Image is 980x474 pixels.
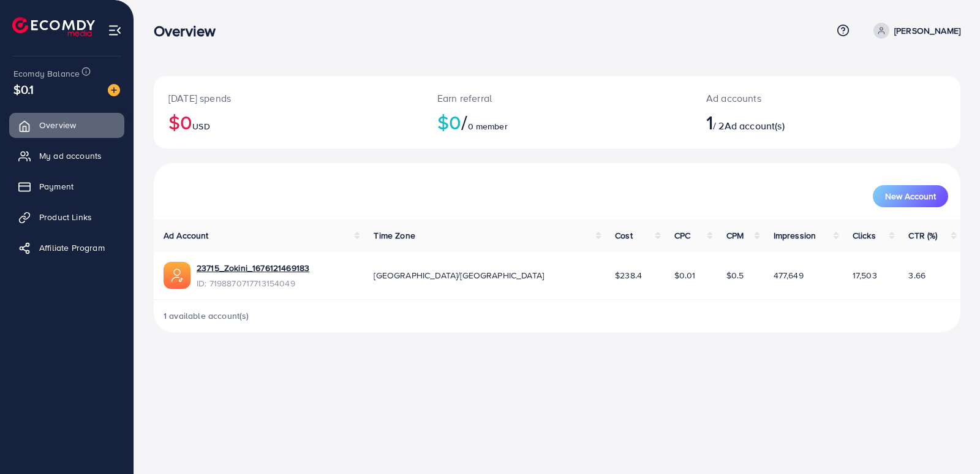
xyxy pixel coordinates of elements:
[39,180,73,193] span: Payment
[706,91,878,105] p: Ad accounts
[9,143,124,168] a: My ad accounts
[615,229,633,242] span: Cost
[908,229,937,242] span: CTR (%)
[774,229,816,242] span: Impression
[726,229,744,242] span: CPM
[869,23,960,39] a: [PERSON_NAME]
[9,113,124,137] a: Overview
[374,229,415,242] span: Time Zone
[164,262,190,289] img: ic-ads-acc.e4c84228.svg
[108,23,122,37] img: menu
[674,269,696,281] span: $0.01
[164,229,209,242] span: Ad Account
[437,110,677,134] h2: $0
[168,91,408,105] p: [DATE] spends
[197,277,309,289] span: ID: 7198870717713154049
[154,22,225,40] h3: Overview
[9,205,124,229] a: Product Links
[39,242,105,254] span: Affiliate Program
[706,108,713,136] span: 1
[39,119,76,131] span: Overview
[168,110,408,134] h2: $0
[774,269,804,281] span: 477,649
[461,108,467,136] span: /
[873,185,948,207] button: New Account
[853,269,877,281] span: 17,503
[164,310,249,322] span: 1 available account(s)
[615,269,642,281] span: $238.4
[928,419,971,465] iframe: Chat
[726,269,744,281] span: $0.5
[9,235,124,260] a: Affiliate Program
[885,192,936,201] span: New Account
[468,120,508,132] span: 0 member
[39,211,92,223] span: Product Links
[853,229,876,242] span: Clicks
[374,269,544,281] span: [GEOGRAPHIC_DATA]/[GEOGRAPHIC_DATA]
[674,229,690,242] span: CPC
[108,84,120,96] img: image
[908,269,925,281] span: 3.66
[9,174,124,199] a: Payment
[706,110,878,134] h2: / 2
[437,91,677,105] p: Earn referral
[13,67,80,80] span: Ecomdy Balance
[197,262,309,274] a: 23715_Zokini_1676121469183
[725,119,785,132] span: Ad account(s)
[192,120,209,132] span: USD
[12,17,95,36] img: logo
[894,23,960,38] p: [PERSON_NAME]
[13,80,34,98] span: $0.1
[39,150,102,162] span: My ad accounts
